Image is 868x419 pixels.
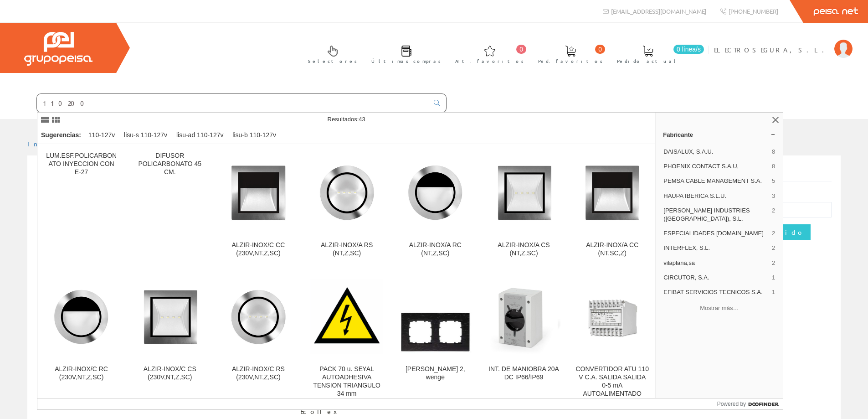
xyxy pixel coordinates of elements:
a: ALZIR-INOX/A RC (NT,Z,SC) ALZIR-INOX/A RC (NT,Z,SC) [391,145,479,268]
button: Mostrar más… [659,300,779,316]
a: ALZIR-INOX/A CS (NT,Z,SC) ALZIR-INOX/A CS (NT,Z,SC) [480,145,568,268]
span: 1 [772,288,775,296]
div: lisu-s 110-127v [120,127,171,144]
span: PEMSA CABLE MANAGEMENT S.A. [663,177,768,185]
span: CIRCUTOR, S.A. [663,274,768,282]
a: Miro madera, marco 2, wenge [PERSON_NAME] 2, wenge [391,269,479,409]
span: vilaplana,sa [663,259,768,267]
div: ALZIR-INOX/A CS (NT,Z,SC) [487,241,560,258]
div: ALZIR-INOX/A RC (NT,Z,SC) [399,241,472,258]
a: ALZIR-INOX/C CS (230V,NT,Z,SC) ALZIR-INOX/C CS (230V,NT,Z,SC) [126,269,214,409]
span: Resultados: [328,116,365,123]
img: Grupo Peisa [24,32,92,66]
span: [PHONE_NUMBER] [729,7,778,15]
span: 0 [595,45,605,54]
span: Pedido actual [617,57,679,66]
div: DIFUSOR POLICARBONATO 45 CM. [133,152,206,176]
div: Sugerencias: [37,129,83,142]
div: PACK 70 u. SE¥AL AUTOADHESIVA TENSION TRIANGULO 34 mm [310,365,384,398]
img: ALZIR-INOX/A RS (NT,Z,SC) [310,160,384,226]
div: ALZIR-INOX/A CC (NT,SC,Z) [575,241,649,258]
input: Buscar ... [37,94,428,112]
span: 2 [772,229,775,238]
a: ELECTROSEGURA, S.L. [714,38,853,47]
a: Selectores [299,38,362,69]
a: 0 línea/s Pedido actual [608,38,706,69]
a: ALZIR-INOX/A CC (NT,SC,Z) ALZIR-INOX/A CC (NT,SC,Z) [568,145,656,268]
img: PACK 70 u. SE¥AL AUTOADHESIVA TENSION TRIANGULO 34 mm [310,279,384,356]
img: ALZIR-INOX/A CC (NT,SC,Z) [575,160,649,226]
img: ALZIR-INOX/C CS (230V,NT,Z,SC) [133,284,206,350]
span: DAISALUX, S.A.U. [663,148,768,156]
div: CONVERTIDOR ATU 110 V C.A. SALIDA SALIDA 0-5 mA AUTOALIMENTADO [575,365,649,398]
a: PACK 70 u. SE¥AL AUTOADHESIVA TENSION TRIANGULO 34 mm PACK 70 u. SE¥AL AUTOADHESIVA TENSION TRIAN... [303,269,391,409]
span: HAUPA IBERICA S.L.U. [663,192,768,200]
span: Selectores [308,57,357,66]
a: ALZIR-INOX/C RS (230V,NT,Z,SC) ALZIR-INOX/C RS (230V,NT,Z,SC) [214,269,302,409]
a: Powered by [717,398,783,409]
a: INT. DE MANIOBRA 20A DC IP66/IP69 INT. DE MANIOBRA 20A DC IP66/IP69 [480,269,568,409]
div: ALZIR-INOX/C CC (230V,NT,Z,SC) [221,241,295,258]
a: ALZIR-INOX/A RS (NT,Z,SC) ALZIR-INOX/A RS (NT,Z,SC) [303,145,391,268]
img: ALZIR-INOX/A CS (NT,Z,SC) [487,160,560,226]
span: 0 línea/s [673,45,704,54]
span: Art. favoritos [455,57,524,66]
span: INTERFLEX, S.L. [663,244,768,252]
a: Últimas compras [362,38,446,69]
span: 8 [772,148,775,156]
img: ALZIR-INOX/A RC (NT,Z,SC) [399,160,472,226]
span: Ped. favoritos [538,57,603,66]
div: LUM.ESF.POLICARBONATO INYECCION CON E-27 [45,152,118,176]
div: ALZIR-INOX/C RC (230V,NT,Z,SC) [45,365,118,382]
div: [PERSON_NAME] 2, wenge [399,365,472,382]
img: ALZIR-INOX/C CC (230V,NT,Z,SC) [221,160,295,226]
img: INT. DE MANIOBRA 20A DC IP66/IP69 [487,280,560,354]
a: Inicio [27,140,66,148]
img: ALZIR-INOX/C RS (230V,NT,Z,SC) [221,284,295,350]
span: ELECTROSEGURA, S.L. [714,45,830,54]
div: 110-127v [85,127,118,144]
span: 1 [772,274,775,282]
span: 3 [772,192,775,200]
div: ALZIR-INOX/C CS (230V,NT,Z,SC) [133,365,206,382]
span: ESPECIALIDADES [DOMAIN_NAME] [663,229,768,238]
a: DIFUSOR POLICARBONATO 45 CM. [126,145,214,268]
span: 43 [359,116,365,123]
div: INT. DE MANIOBRA 20A DC IP66/IP69 [487,365,560,382]
img: CONVERTIDOR ATU 110 V C.A. SALIDA SALIDA 0-5 mA AUTOALIMENTADO [575,280,649,354]
div: ALZIR-INOX/A RS (NT,Z,SC) [310,241,384,258]
span: PHOENIX CONTACT S.A.U, [663,162,768,171]
span: 2 [772,259,775,267]
span: EFIBAT SERVICIOS TECNICOS S.A. [663,288,768,296]
a: ALZIR-INOX/C RC (230V,NT,Z,SC) ALZIR-INOX/C RC (230V,NT,Z,SC) [37,269,125,409]
div: ALZIR-INOX/C RS (230V,NT,Z,SC) [221,365,295,382]
span: 2 [772,244,775,252]
span: [EMAIL_ADDRESS][DOMAIN_NAME] [611,7,706,15]
a: LUM.ESF.POLICARBONATO INYECCION CON E-27 [37,145,125,268]
span: 0 [516,45,526,54]
span: 5 [772,177,775,185]
span: [PERSON_NAME] INDUSTRIES ([GEOGRAPHIC_DATA]), S.L. [663,207,768,223]
span: Powered by [717,400,746,408]
span: 8 [772,162,775,171]
div: lisu-b 110-127v [229,127,280,144]
a: CONVERTIDOR ATU 110 V C.A. SALIDA SALIDA 0-5 mA AUTOALIMENTADO CONVERTIDOR ATU 110 V C.A. SALIDA ... [568,269,656,409]
div: lisu-ad 110-127v [173,127,227,144]
a: ALZIR-INOX/C CC (230V,NT,Z,SC) ALZIR-INOX/C CC (230V,NT,Z,SC) [214,145,302,268]
span: Últimas compras [371,57,441,66]
img: Miro madera, marco 2, wenge [399,280,472,354]
span: 2 [772,207,775,223]
a: Fabricante [656,127,783,142]
img: ALZIR-INOX/C RC (230V,NT,Z,SC) [45,284,118,350]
